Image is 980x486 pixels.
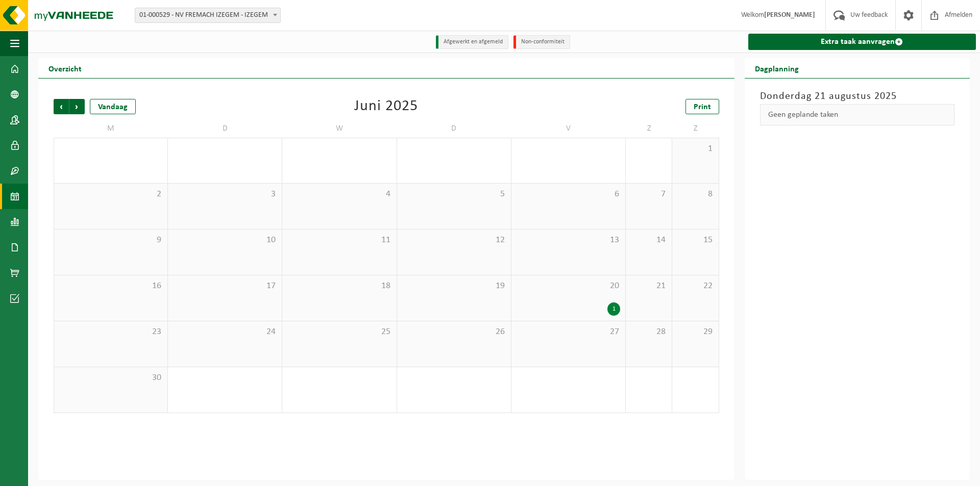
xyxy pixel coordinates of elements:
[135,8,281,23] span: 01-000529 - NV FREMACH IZEGEM - IZEGEM
[397,119,511,138] td: D
[282,119,397,138] td: W
[354,99,418,114] div: Juni 2025
[677,189,713,200] span: 8
[402,235,506,246] span: 12
[59,280,162,292] span: 16
[517,189,620,200] span: 6
[402,189,506,200] span: 5
[517,235,620,246] span: 13
[626,119,672,138] td: Z
[513,35,570,49] li: Non-conformiteit
[760,104,954,125] div: Geen geplande taken
[677,280,713,292] span: 22
[173,326,277,338] span: 24
[287,235,391,246] span: 11
[168,119,282,138] td: D
[631,235,667,246] span: 14
[54,99,69,114] span: Vorige
[173,235,277,246] span: 10
[173,189,277,200] span: 3
[685,99,719,114] a: Print
[59,189,162,200] span: 2
[173,280,277,292] span: 17
[135,8,280,22] span: 01-000529 - NV FREMACH IZEGEM - IZEGEM
[631,280,667,292] span: 21
[436,35,508,49] li: Afgewerkt en afgemeld
[59,235,162,246] span: 9
[672,119,719,138] td: Z
[90,99,136,114] div: Vandaag
[517,280,620,292] span: 20
[677,326,713,338] span: 29
[760,89,954,104] h3: Donderdag 21 augustus 2025
[677,235,713,246] span: 15
[69,99,85,114] span: Volgende
[287,326,391,338] span: 25
[38,58,92,78] h2: Overzicht
[631,189,667,200] span: 7
[677,143,713,155] span: 1
[402,280,506,292] span: 19
[694,103,711,111] span: Print
[511,119,626,138] td: V
[745,58,809,78] h2: Dagplanning
[764,11,815,19] strong: [PERSON_NAME]
[517,326,620,338] span: 27
[748,34,976,50] a: Extra taak aanvragen
[287,189,391,200] span: 4
[402,326,506,338] span: 26
[59,326,162,338] span: 23
[631,326,667,338] span: 28
[59,372,162,383] span: 30
[54,119,168,138] td: M
[607,302,620,316] div: 1
[287,280,391,292] span: 18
